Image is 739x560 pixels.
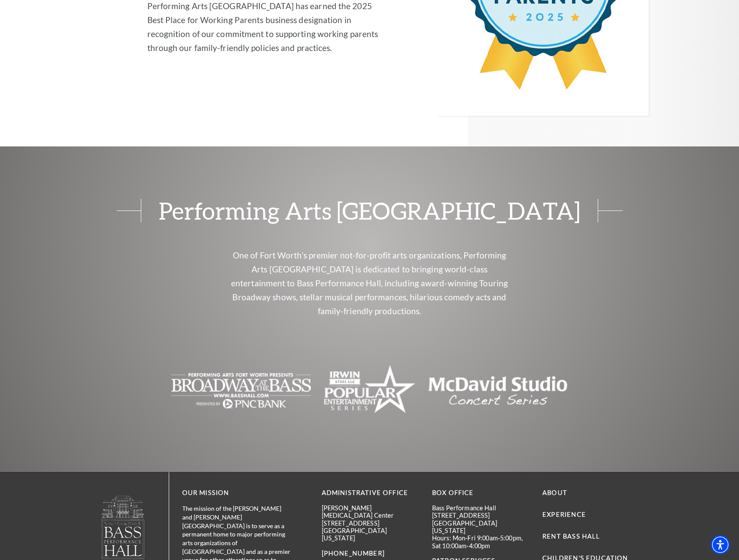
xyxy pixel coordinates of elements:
p: [GEOGRAPHIC_DATA][US_STATE] [322,527,419,542]
p: Hours: Mon-Fri 9:00am-5:00pm, Sat 10:00am-4:00pm [432,534,529,550]
p: [STREET_ADDRESS] [322,519,419,527]
a: Rent Bass Hall [542,533,600,540]
p: [PHONE_NUMBER] [322,548,419,559]
p: Administrative Office [322,488,419,499]
a: The image is blank or empty. - open in a new tab [171,384,311,394]
p: OUR MISSION [182,488,291,499]
img: Text logo for "McDavid Studio Concert Series" in a clean, modern font. [428,365,568,417]
p: One of Fort Worth’s premier not-for-profit arts organizations, Performing Arts [GEOGRAPHIC_DATA] ... [228,248,511,318]
img: owned and operated by Performing Arts Fort Worth, A NOT-FOR-PROFIT 501(C)3 ORGANIZATION [101,495,145,559]
span: Performing Arts [GEOGRAPHIC_DATA] [141,199,598,222]
p: [GEOGRAPHIC_DATA][US_STATE] [432,519,529,535]
img: The image is completely blank with no visible content. [324,362,415,420]
p: [PERSON_NAME][MEDICAL_DATA] Center [322,504,419,519]
a: Experience [542,511,586,518]
p: [STREET_ADDRESS] [432,512,529,519]
p: BOX OFFICE [432,488,529,499]
img: The image is blank or empty. [171,365,311,417]
a: Text logo for "McDavid Studio Concert Series" in a clean, modern font. - open in a new tab [428,384,568,394]
div: Accessibility Menu [711,535,730,554]
a: The image is completely blank with no visible content. - open in a new tab [324,384,415,394]
p: Bass Performance Hall [432,504,529,512]
a: About [542,489,567,496]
